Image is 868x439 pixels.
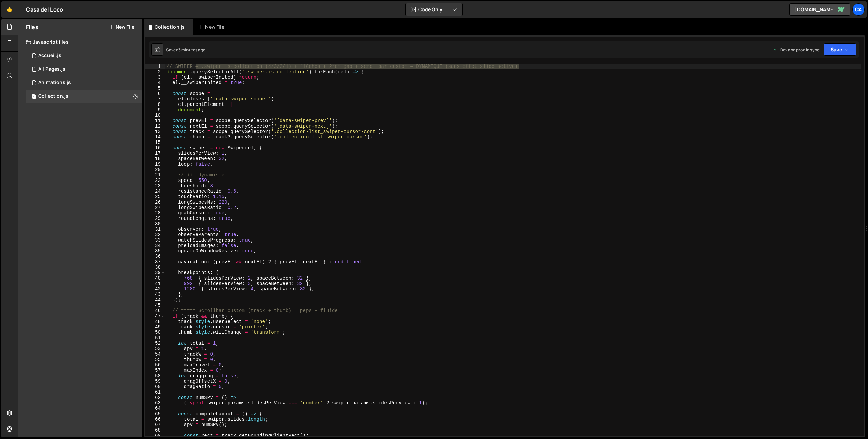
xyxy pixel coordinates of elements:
[145,248,165,254] div: 35
[32,94,36,100] span: 1
[145,406,165,411] div: 64
[145,216,165,221] div: 29
[145,80,165,85] div: 4
[145,433,165,438] div: 69
[38,53,61,59] div: Accueil.js
[145,417,165,422] div: 66
[145,259,165,265] div: 37
[145,210,165,216] div: 28
[145,96,165,102] div: 7
[145,362,165,368] div: 56
[145,281,165,286] div: 41
[145,346,165,351] div: 53
[145,265,165,270] div: 38
[145,368,165,373] div: 57
[145,64,165,69] div: 1
[773,47,820,53] div: Dev and prod in sync
[824,43,856,56] button: Save
[145,140,165,145] div: 15
[145,237,165,243] div: 33
[145,330,165,335] div: 50
[26,5,63,14] div: Casa del Loco
[18,35,142,49] div: Javascript files
[145,308,165,313] div: 46
[38,93,68,99] div: Collection.js
[26,23,38,31] h2: Files
[145,199,165,205] div: 26
[145,183,165,189] div: 23
[145,319,165,324] div: 48
[145,123,165,129] div: 12
[145,270,165,275] div: 39
[145,107,165,113] div: 9
[145,167,165,172] div: 20
[1,1,18,18] a: 🤙
[145,194,165,199] div: 25
[26,49,142,62] div: 16791/45941.js
[145,178,165,183] div: 22
[145,275,165,281] div: 40
[145,156,165,161] div: 18
[155,24,185,31] div: Collection.js
[145,243,165,248] div: 34
[198,24,227,31] div: New File
[38,80,71,86] div: Animations.js
[145,357,165,362] div: 55
[145,303,165,308] div: 45
[145,411,165,417] div: 65
[145,118,165,123] div: 11
[145,227,165,232] div: 31
[145,113,165,118] div: 10
[145,232,165,237] div: 32
[145,254,165,259] div: 36
[145,102,165,107] div: 8
[789,3,850,16] a: [DOMAIN_NAME]
[145,379,165,384] div: 59
[145,91,165,96] div: 6
[166,47,205,53] div: Saved
[145,292,165,297] div: 43
[145,313,165,319] div: 47
[109,24,134,30] button: New File
[145,324,165,330] div: 49
[145,129,165,134] div: 13
[145,297,165,303] div: 44
[26,90,142,103] div: 16791/46116.js
[145,85,165,91] div: 5
[145,427,165,433] div: 68
[26,76,142,90] div: 16791/46000.js
[145,384,165,389] div: 60
[145,161,165,167] div: 19
[145,172,165,178] div: 21
[145,75,165,80] div: 3
[145,395,165,400] div: 62
[145,341,165,346] div: 52
[145,221,165,227] div: 30
[38,66,65,72] div: All Pages.js
[145,400,165,406] div: 63
[852,3,865,16] a: Ca
[178,47,205,53] div: 3 minutes ago
[145,286,165,292] div: 42
[145,151,165,156] div: 17
[145,335,165,341] div: 51
[145,189,165,194] div: 24
[145,205,165,210] div: 27
[145,134,165,140] div: 14
[145,351,165,357] div: 54
[406,3,462,16] button: Code Only
[145,145,165,151] div: 16
[145,373,165,379] div: 58
[26,62,142,76] div: 16791/45882.js
[145,69,165,75] div: 2
[145,389,165,395] div: 61
[145,422,165,427] div: 67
